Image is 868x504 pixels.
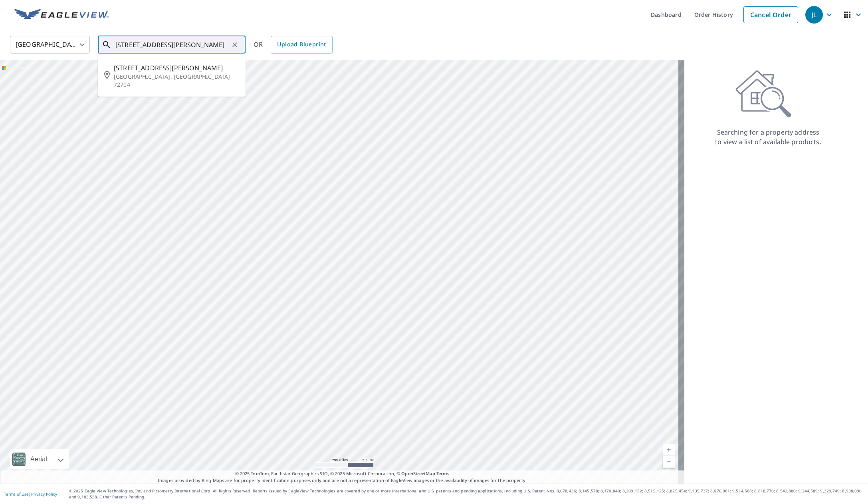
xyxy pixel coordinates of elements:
div: JL [805,6,823,24]
a: Current Level 5, Zoom In [663,444,675,456]
p: | [4,492,57,496]
div: OR [254,36,333,54]
span: Upload Blueprint [277,40,326,50]
a: Cancel Order [743,6,798,23]
div: [GEOGRAPHIC_DATA] [10,34,90,56]
input: Search by address or latitude-longitude [115,34,229,56]
span: [STREET_ADDRESS][PERSON_NAME] [114,63,239,73]
a: Terms [436,470,450,476]
a: Upload Blueprint [271,36,332,54]
p: [GEOGRAPHIC_DATA], [GEOGRAPHIC_DATA] 72704 [114,73,239,89]
a: OpenStreetMap [401,470,435,476]
a: Terms of Use [4,491,29,497]
a: Current Level 5, Zoom Out [663,456,675,468]
p: Searching for a property address to view a list of available products. [715,127,822,147]
button: Clear [229,39,240,50]
img: EV Logo [14,9,109,21]
span: © 2025 TomTom, Earthstar Geographics SIO, © 2025 Microsoft Corporation, © [235,470,450,477]
div: Aerial [10,449,69,469]
div: Aerial [28,449,50,469]
p: © 2025 Eagle View Technologies, Inc. and Pictometry International Corp. All Rights Reserved. Repo... [69,488,864,500]
a: Privacy Policy [31,491,57,497]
